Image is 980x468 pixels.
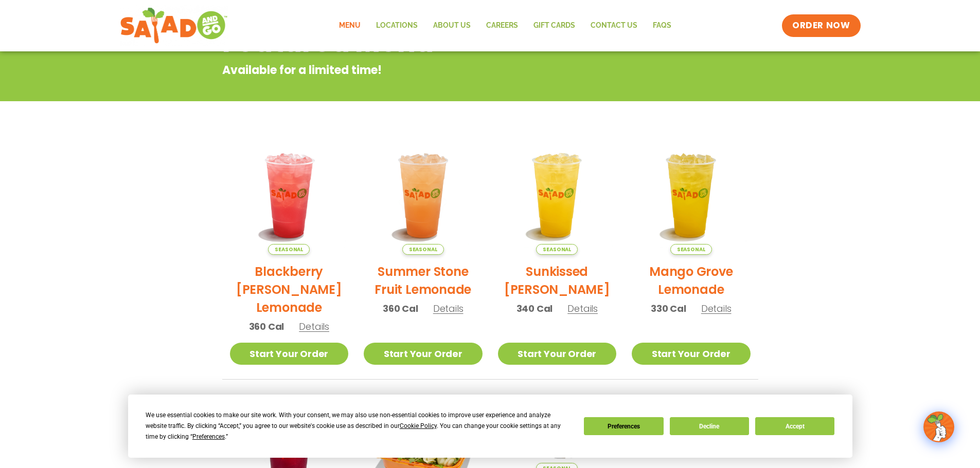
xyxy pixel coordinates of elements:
span: Seasonal [268,244,310,255]
span: Seasonal [402,244,444,255]
div: We use essential cookies to make our site work. With your consent, we may also use non-essential ... [146,410,572,442]
span: Details [299,320,329,333]
button: Preferences [584,417,663,435]
img: wpChatIcon [924,413,953,441]
img: Product photo for Blackberry Bramble Lemonade [230,136,349,255]
span: 360 Cal [383,302,418,315]
button: Accept [755,417,834,435]
a: About Us [425,14,478,38]
h2: Blackberry [PERSON_NAME] Lemonade [230,263,349,316]
a: Careers [478,14,526,38]
a: ORDER NOW [782,14,860,37]
nav: Menu [331,14,679,38]
p: Available for a limited time! [222,62,675,79]
img: Product photo for Summer Stone Fruit Lemonade [364,136,483,255]
a: Start Your Order [498,343,617,365]
span: 360 Cal [249,320,284,333]
div: Cookie Consent Prompt [128,395,852,458]
span: Cookie Policy [400,422,437,429]
a: FAQs [645,14,679,38]
a: Start Your Order [364,343,483,365]
span: Details [433,302,464,315]
a: Locations [368,14,425,38]
h2: Sunkissed [PERSON_NAME] [498,263,617,298]
span: Seasonal [670,244,712,255]
span: Seasonal [536,244,578,255]
a: Menu [331,14,368,38]
span: Details [701,302,732,315]
a: GIFT CARDS [526,14,583,38]
h2: Mango Grove Lemonade [632,263,751,298]
a: Start Your Order [230,343,349,365]
img: Product photo for Mango Grove Lemonade [632,136,751,255]
img: new-SAG-logo-768×292 [120,5,228,46]
img: Product photo for Sunkissed Yuzu Lemonade [498,136,617,255]
span: Details [567,302,598,315]
span: ORDER NOW [792,20,850,32]
a: Start Your Order [632,343,751,365]
h2: Summer Stone Fruit Lemonade [364,263,483,298]
a: Contact Us [583,14,645,38]
span: 330 Cal [651,302,686,315]
span: Preferences [192,433,225,440]
span: 340 Cal [516,302,553,315]
button: Decline [670,417,749,435]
